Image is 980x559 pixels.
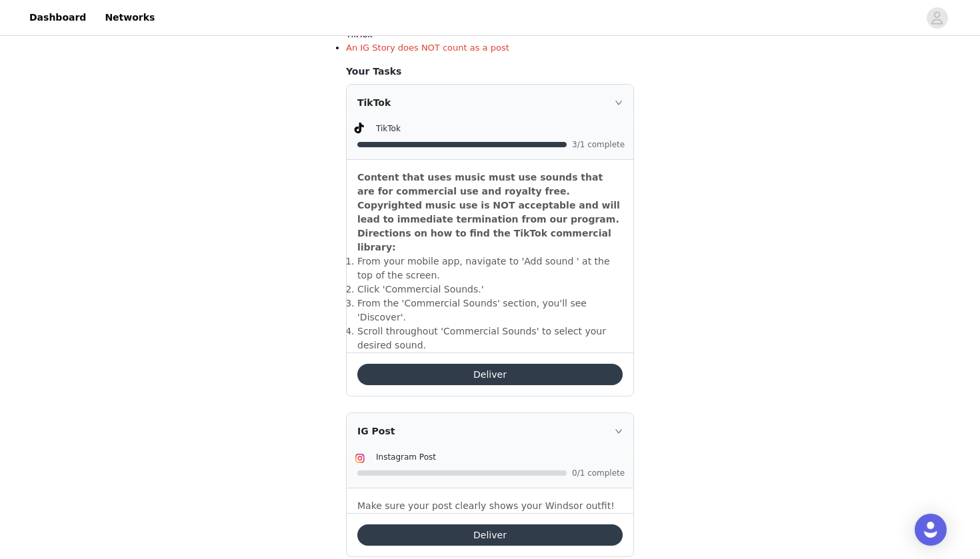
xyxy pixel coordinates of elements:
button: Deliver [357,524,623,546]
i: icon: right [615,99,623,107]
div: icon: rightTikTok [347,85,633,121]
li: ​From your mobile app, navigate to 'Add sound ' at the top of the screen. [357,255,623,282]
button: Deliver [357,364,623,385]
a: Dashboard [21,3,94,33]
img: Instagram Icon [355,453,365,464]
div: icon: rightIG Post [347,413,633,449]
span: TikTok [376,124,401,133]
h4: Your Tasks [346,65,634,79]
strong: Content that uses music must use sounds that are for commercial use and royalty free. Copyrighted... [357,172,620,253]
p: Make sure your post clearly shows your Windsor outfit! [357,499,623,513]
li: ​From the 'Commercial Sounds' section, you'll see 'Discover'. [357,296,623,324]
a: Networks [97,3,163,33]
div: avatar [931,7,943,29]
span: An IG Story does NOT count as a post [346,43,509,53]
span: 3/1 complete [572,141,625,149]
span: 0/1 complete [572,469,625,477]
i: icon: right [615,427,623,435]
li: ​Scroll throughout 'Commercial Sounds' to select your desired sound. [357,324,623,352]
div: Open Intercom Messenger [915,514,947,546]
span: Instagram Post [376,452,436,462]
li: ​Click 'Commercial Sounds.' [357,282,623,296]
